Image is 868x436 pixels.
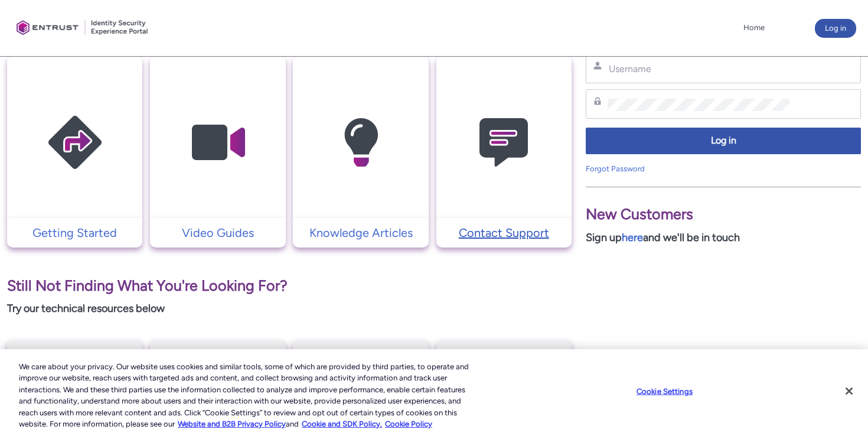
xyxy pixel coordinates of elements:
p: Sign up and we'll be in touch [586,230,861,246]
button: Log in [586,128,861,154]
a: Knowledge Articles [293,224,428,242]
p: Knowledge Articles [299,224,422,242]
p: Contact Support [442,224,566,242]
p: Try our technical resources below [7,301,572,317]
p: New Customers [586,203,861,226]
div: We care about your privacy. Our website uses cookies and similar tools, some of which are provide... [19,361,478,430]
img: Contact Support [448,79,560,206]
a: Contact Support [436,224,572,242]
button: Cookie Settings [628,380,701,404]
p: Still Not Finding What You're Looking For? [7,275,572,297]
a: Getting Started [7,224,142,242]
p: Video Guides [156,224,279,242]
input: Username [608,63,789,75]
iframe: Qualified Messenger [658,162,868,436]
a: Forgot Password [586,164,645,173]
a: Video Guides [150,224,285,242]
button: Log in [815,19,856,38]
img: Getting Started [19,79,131,206]
span: Log in [593,134,853,148]
a: Cookie Policy [385,419,432,428]
p: Getting Started [13,224,136,242]
img: Knowledge Articles [305,79,417,206]
img: Video Guides [162,79,274,206]
a: More information about our cookie policy., opens in a new tab [178,419,286,428]
a: Cookie and SDK Policy. [302,419,382,428]
a: here [622,231,643,244]
a: Home [740,19,768,37]
button: Close [836,378,862,404]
